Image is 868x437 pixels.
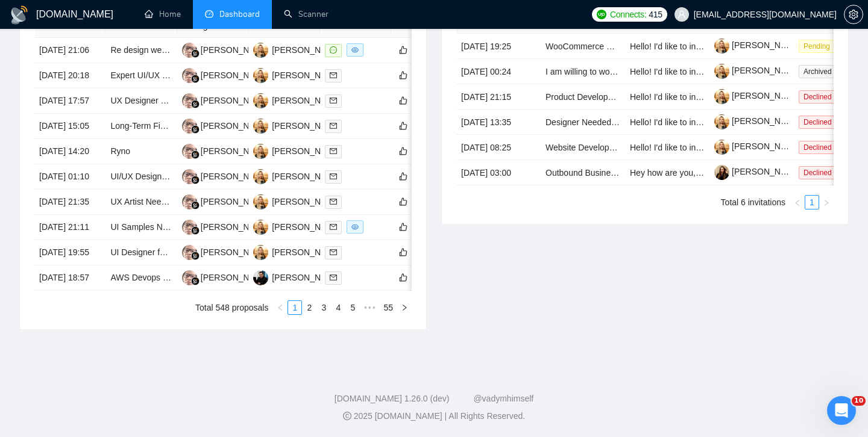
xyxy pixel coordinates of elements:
[253,222,341,231] a: VP[PERSON_NAME]
[272,119,341,132] div: [PERSON_NAME]
[201,144,270,158] div: [PERSON_NAME]
[110,70,479,80] a: Expert UI/UX – Figma mastery, mobile-first, Top Rated only, no agencies, dev-ready design system
[714,140,729,155] img: c1VvKIttGVViXNJL2ESZaUf3zaf4LsFQKa-J0jOo-moCuMrl1Xwh1qxgsHaISjvPQe
[330,249,337,256] span: mail
[182,68,197,83] img: HH
[272,246,341,259] div: [PERSON_NAME]
[799,66,841,76] a: Archived
[790,195,805,209] li: Previous Page
[182,93,197,108] img: HH
[253,171,341,181] a: VP[PERSON_NAME]
[182,146,270,155] a: HH[PERSON_NAME]
[253,93,268,108] img: VP
[790,195,805,209] button: left
[396,119,410,133] button: like
[396,169,410,184] button: like
[201,246,270,259] div: [PERSON_NAME]
[799,41,840,51] a: Pending
[273,300,288,315] button: left
[714,114,729,129] img: c1VvKIttGVViXNJL2ESZaUf3zaf4LsFQKa-J0jOo-moCuMrl1Xwh1qxgsHaISjvPQe
[201,94,270,107] div: [PERSON_NAME]
[399,273,407,282] span: like
[546,168,802,178] a: Outbound Business Development Representative for Home Services
[714,165,729,180] img: c1MuODpafLqbZcQaPsNkEIqI4nMg83Z0qNHpmctBW0bMQqunCAX4hO5falTWRI-X-C
[794,199,801,206] span: left
[201,43,270,57] div: [PERSON_NAME]
[330,173,337,180] span: mail
[399,146,407,156] span: like
[34,190,105,215] td: [DATE] 21:35
[34,38,105,63] td: [DATE] 21:06
[343,412,351,420] span: copyright
[302,300,316,315] li: 2
[678,10,686,19] span: user
[335,394,450,403] a: [DOMAIN_NAME] 1.26.0 (dev)
[34,114,105,139] td: [DATE] 15:05
[110,197,278,206] a: UX Artist Needed for XGENIA Builder Project
[399,96,407,105] span: like
[397,300,412,315] button: right
[34,164,105,190] td: [DATE] 01:10
[182,220,197,235] img: HH
[714,91,801,101] a: [PERSON_NAME]
[195,300,268,315] li: Total 548 proposals
[332,301,345,314] a: 4
[714,64,729,79] img: c1VvKIttGVViXNJL2ESZaUf3zaf4LsFQKa-J0jOo-moCuMrl1Xwh1qxgsHaISjvPQe
[145,9,181,19] a: homeHome
[316,300,331,315] li: 3
[379,300,397,315] li: 55
[191,150,200,159] img: gigradar-bm.png
[819,195,834,209] li: Next Page
[456,34,541,59] td: [DATE] 19:25
[182,222,270,231] a: HH[PERSON_NAME]
[10,410,858,423] div: 2025 [DOMAIN_NAME] | All Rights Reserved.
[456,135,541,160] td: [DATE] 08:25
[546,117,834,127] a: Designer Needed with Ambigram Skills - Create an ambigram design for print
[399,222,407,232] span: like
[714,116,801,126] a: [PERSON_NAME]
[396,144,410,158] button: like
[597,10,606,19] img: upwork-logo.png
[182,245,197,260] img: HH
[799,167,841,177] a: Declined
[105,114,177,139] td: Long-Term Figma UI/UIX Design for Web Apps
[721,195,785,209] li: Total 6 invitations
[110,121,285,131] a: Long-Term Figma UI/UIX Design for Web Apps
[396,245,410,259] button: like
[253,95,341,105] a: VP[PERSON_NAME]
[331,300,345,315] li: 4
[288,301,301,314] a: 1
[201,271,270,284] div: [PERSON_NAME]
[805,195,819,209] li: 1
[182,169,197,184] img: HH
[456,84,541,110] td: [DATE] 21:15
[105,240,177,265] td: UI Designer for Premium SaaS Design Transformation
[541,110,625,135] td: Designer Needed with Ambigram Skills - Create an ambigram design for print
[110,96,329,105] a: UX Designer Two App Projects: Civic Tech and Dating App
[110,222,221,232] a: UI Samples Needed - 2 views
[253,194,268,209] img: VP
[105,215,177,240] td: UI Samples Needed - 2 views
[253,270,268,285] img: IB
[330,122,337,129] span: mail
[110,146,130,156] a: Ryno
[330,97,337,104] span: mail
[201,69,270,82] div: [PERSON_NAME]
[799,90,837,104] span: Declined
[205,10,213,18] span: dashboard
[191,49,200,58] img: gigradar-bm.png
[253,272,341,282] a: IB[PERSON_NAME]
[34,88,105,114] td: [DATE] 17:57
[182,120,270,130] a: HH[PERSON_NAME]
[201,119,270,132] div: [PERSON_NAME]
[272,195,341,208] div: [PERSON_NAME]
[351,223,359,231] span: eye
[105,265,177,291] td: AWS Devops Expert needed
[396,93,410,108] button: like
[272,94,341,107] div: [PERSON_NAME]
[799,116,837,129] span: Declined
[396,270,410,285] button: like
[346,301,359,314] a: 5
[182,196,270,206] a: HH[PERSON_NAME]
[456,110,541,135] td: [DATE] 13:35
